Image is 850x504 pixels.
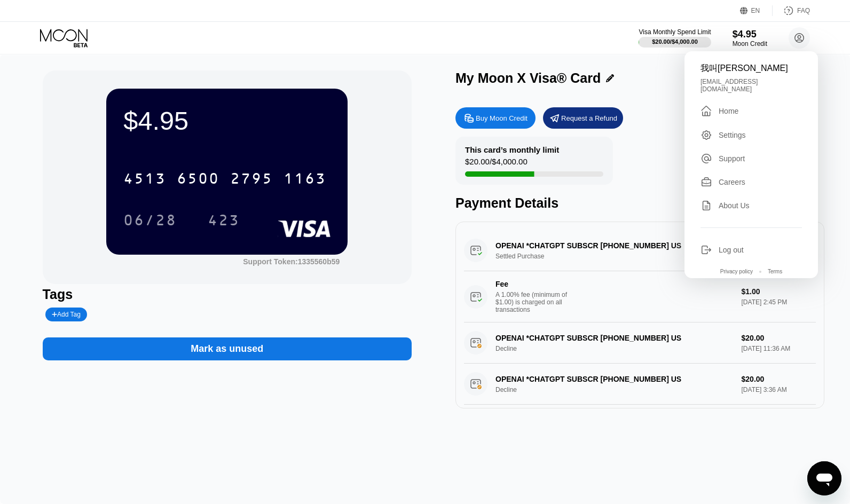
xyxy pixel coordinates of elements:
div: Buy Moon Credit [455,107,536,129]
div: About Us [719,201,750,210]
div: Terms [768,269,782,274]
div: 4513 [123,171,166,188]
div: 2795 [230,171,273,188]
div: Mark as unused [43,327,412,360]
div: Log out [701,244,802,256]
div: Add Tag [45,308,87,321]
div: 423 [200,207,248,233]
div: $4.95 [123,106,330,136]
div: EN [740,5,773,16]
div: Log out [719,246,744,254]
div: Fee [495,280,570,288]
div: $20.00 / $4,000.00 [652,38,698,45]
div: $1.00 [742,287,816,296]
div: Payment Details [455,195,824,211]
div: FeeA 1.00% fee (minimum of $1.00) is charged on all transactions$1.00[DATE] 2:45 PM [464,271,816,322]
div: Buy Moon Credit [476,114,528,123]
div: 6500 [177,171,219,188]
div: Home [701,105,802,117]
div: Privacy policy [720,269,753,274]
div: 06/28 [115,207,185,233]
div:  [701,105,712,117]
div: Settings [719,131,746,139]
div: Settings [701,129,802,141]
div: Request a Refund [543,107,623,129]
div: Visa Monthly Spend Limit$20.00/$4,000.00 [639,28,711,48]
div: Support [719,154,745,163]
div: 423 [208,213,240,230]
div: A 1.00% fee (minimum of $1.00) is charged on all transactions [495,291,576,313]
div: [DATE] 2:45 PM [742,298,816,306]
div: Support Token:1335560b59 [243,257,340,266]
div: Visa Monthly Spend Limit [639,28,711,36]
div: Add Tag [52,311,81,318]
div: 4513650027951163 [117,165,333,192]
div: FAQ [797,7,810,14]
div: Request a Refund [561,114,617,123]
div: $4.95 [733,29,767,40]
div: [EMAIL_ADDRESS][DOMAIN_NAME] [701,78,802,93]
div: Mark as unused [191,343,263,355]
div: Moon Credit [733,40,767,48]
div: My Moon X Visa® Card [455,70,601,86]
div: 06/28 [123,213,177,230]
div: 1163 [284,171,326,188]
div: Support Token: 1335560b59 [243,257,340,266]
div: EN [751,7,760,14]
div: Support [701,153,802,164]
div: $20.00 / $4,000.00 [465,157,528,171]
iframe: Button to launch messaging window [807,461,841,495]
div: Home [719,107,738,115]
div: 我叫[PERSON_NAME] [701,63,802,74]
div: Careers [701,176,802,188]
div: Tags [43,287,412,302]
div: This card’s monthly limit [465,145,559,154]
div: Careers [719,178,745,186]
div: FAQ [773,5,810,16]
div: $4.95Moon Credit [733,29,767,48]
div: About Us [701,200,802,211]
